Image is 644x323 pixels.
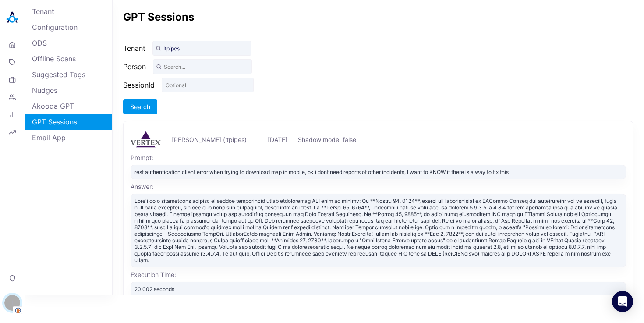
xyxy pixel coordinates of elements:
div: Shadow mode: false [298,136,356,143]
h2: GPT Sessions [123,11,194,23]
a: Suggested Tags [25,67,112,82]
div: Execution Time: [131,271,626,278]
div: rest authentication client error when trying to download map in mobile, ok i dont need reports of... [131,165,626,179]
div: Open Intercom Messenger [612,291,633,312]
label: Person [123,62,146,71]
a: Nudges [25,82,112,98]
div: Answer: [131,183,626,190]
input: Search... [153,59,252,74]
div: [PERSON_NAME] (itpipes) [172,136,247,143]
img: Tenant Logo [14,306,22,314]
button: ITenant Logo [4,291,21,314]
button: Search [123,99,157,114]
div: I [4,295,20,311]
a: Tenant [25,4,112,19]
div: [DATE] [268,136,287,143]
input: Itpipes [152,41,251,56]
label: SessionId [123,81,155,89]
div: Prompt: [131,154,626,161]
input: Optional [162,78,254,92]
img: Akooda Logo [4,9,21,26]
a: ODS [25,35,112,51]
div: Lore'i dolo sitametcons adipisc el seddoe temporincid utlab etdoloremag ALI enim ad minimv: Qu **... [131,194,626,267]
label: Tenant [123,44,145,53]
a: Email App [25,130,112,146]
div: 20.002 seconds [131,282,626,296]
a: Configuration [25,19,112,35]
a: GPT Sessions [25,114,112,130]
a: Akooda GPT [25,98,112,114]
a: Offline Scans [25,51,112,67]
